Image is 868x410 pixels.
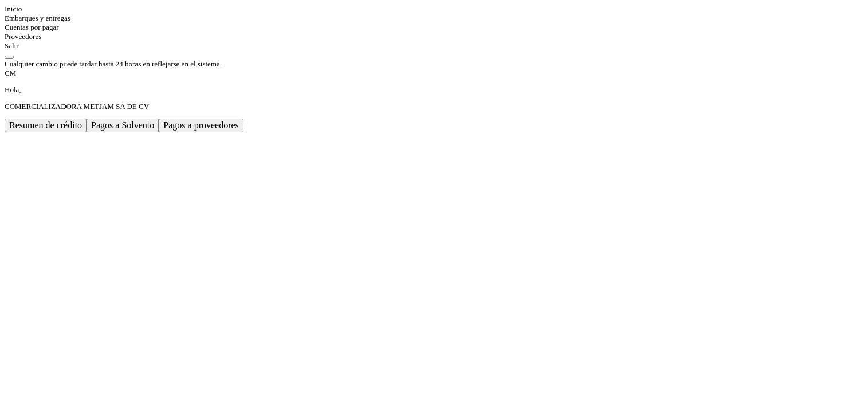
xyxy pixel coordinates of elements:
[5,5,22,13] a: Inicio
[5,41,863,50] div: Salir
[5,85,863,94] p: Hola,
[163,120,239,130] span: Pagos a proveedores
[5,32,41,41] a: Proveedores
[5,69,16,77] span: CM
[91,120,154,130] span: Pagos a Solvento
[5,102,863,111] p: COMERCIALIZADORA METJAM SA DE CV
[9,120,82,130] span: Resumen de crédito
[5,5,863,14] div: Inicio
[5,41,19,50] a: Salir
[5,14,863,23] div: Embarques y entregas
[5,32,863,41] div: Proveedores
[5,23,863,32] div: Cuentas por pagar
[5,60,863,69] div: Cualquier cambio puede tardar hasta 24 horas en reflejarse en el sistema.
[5,14,70,22] a: Embarques y entregas
[5,23,59,31] a: Cuentas por pagar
